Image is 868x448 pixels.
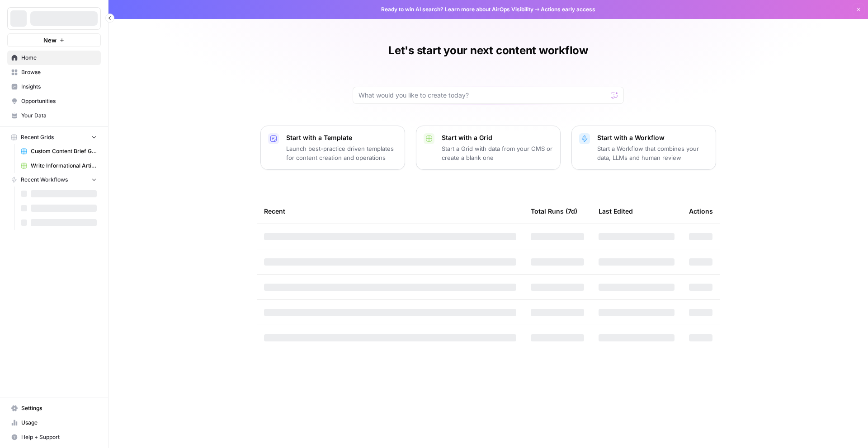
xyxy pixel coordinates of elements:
span: Usage [21,419,97,427]
div: Actions [689,199,713,224]
button: Recent Workflows [7,173,101,187]
span: Settings [21,404,97,412]
p: Launch best-practice driven templates for content creation and operations [286,144,397,162]
p: Start with a Grid [442,133,553,142]
span: Recent Workflows [21,176,68,184]
input: What would you like to create today? [359,91,607,100]
div: Total Runs (7d) [531,199,577,224]
button: Help + Support [7,430,101,444]
span: Help + Support [21,433,97,441]
span: Actions early access [541,5,595,14]
span: Ready to win AI search? about AirOps Visibility [381,5,533,14]
button: Start with a GridStart a Grid with data from your CMS or create a blank one [416,126,561,170]
a: Usage [7,415,101,430]
p: Start with a Template [286,133,397,142]
a: Settings [7,401,101,415]
span: Browse [21,68,97,76]
span: Custom Content Brief Grid [31,147,97,155]
span: Write Informational Article [31,162,97,170]
h1: Let's start your next content workflow [388,43,588,58]
span: New [43,36,57,45]
button: New [7,33,101,47]
button: Start with a WorkflowStart a Workflow that combines your data, LLMs and human review [571,126,716,170]
a: Custom Content Brief Grid [17,144,101,159]
a: Your Data [7,108,101,123]
p: Start with a Workflow [597,133,708,142]
a: Learn more [445,6,475,13]
p: Start a Grid with data from your CMS or create a blank one [442,144,553,162]
a: Insights [7,79,101,94]
a: Opportunities [7,94,101,108]
p: Start a Workflow that combines your data, LLMs and human review [597,144,708,162]
button: Start with a TemplateLaunch best-practice driven templates for content creation and operations [260,126,405,170]
a: Browse [7,65,101,79]
div: Recent [264,199,516,224]
button: Recent Grids [7,131,101,144]
span: Recent Grids [21,133,54,141]
span: Home [21,54,97,62]
a: Write Informational Article [17,159,101,173]
a: Home [7,51,101,65]
div: Last Edited [599,199,633,224]
span: Opportunities [21,97,97,105]
span: Your Data [21,112,97,120]
span: Insights [21,83,97,91]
